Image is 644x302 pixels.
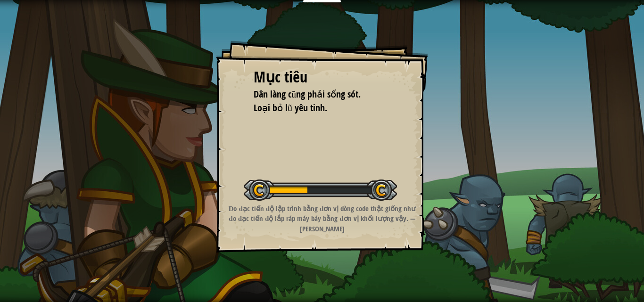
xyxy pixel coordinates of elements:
li: Dân làng cũng phải sống sót. [242,88,388,101]
strong: Đo đạc tiến độ lập trình bằng đơn vị dòng code thật giống như đo đạc tiến độ lắp ráp máy báy bằng... [229,204,416,234]
div: Mục tiêu [254,66,390,88]
li: Loại bỏ lũ yêu tinh. [242,101,388,115]
span: Dân làng cũng phải sống sót. [254,88,361,100]
span: Loại bỏ lũ yêu tinh. [254,101,327,114]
